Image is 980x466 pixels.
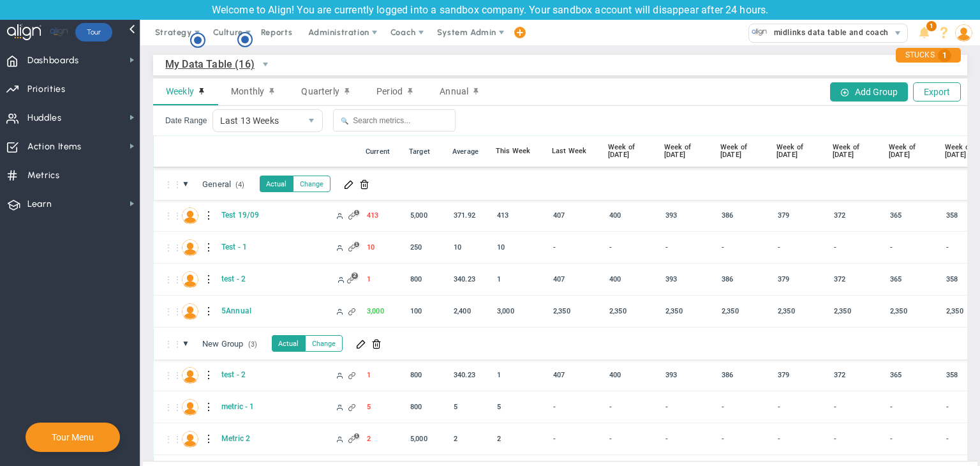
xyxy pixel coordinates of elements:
[549,272,597,287] div: 407
[27,105,62,132] span: Huddles
[348,372,356,379] span: Linked to My Data Table - General
[182,179,189,188] span: ▼
[830,82,908,101] button: Add Group
[450,400,491,414] div: 5
[493,272,541,287] div: 1
[493,240,541,255] div: 10
[662,240,709,255] div: -
[182,207,198,224] img: Sudhir Dakshinamurthy
[886,432,934,446] div: -
[549,240,597,255] div: -
[336,212,343,220] span: Manually Updated
[301,86,339,96] span: Quarterly
[886,368,934,382] div: 365
[549,208,597,223] div: 407
[886,400,934,414] div: -
[182,339,189,348] span: ▼
[182,367,198,384] img: Sudhir Dakshinamurthy
[718,240,766,255] div: -
[718,272,766,287] div: 386
[363,147,401,156] div: Current
[406,272,448,287] div: 800
[166,86,194,96] span: Weekly
[341,117,348,124] span: 🔍
[718,400,766,414] div: -
[493,368,541,382] div: 1
[605,240,653,255] div: -
[896,48,961,63] div: STUCKS
[549,147,597,155] div: Last Week
[363,304,405,319] div: 3,000
[450,432,491,446] div: 2
[348,244,356,252] span: Original Target that is linked 1 time
[406,368,448,382] div: 800
[662,400,709,414] div: -
[774,368,822,382] div: 379
[234,180,246,190] span: (4)
[605,272,653,287] div: 400
[164,306,177,317] div: Drag to reorder
[549,304,597,319] div: 2,350
[197,176,252,193] span: Click to edit group name
[348,403,356,411] span: Linked to Sudhir Dakshinamurthy's My Dashboard - My KPIs (Key Performance Indicators)
[493,432,541,446] div: 2
[913,82,961,101] button: Export
[213,110,301,132] span: Last 13 Weeks
[255,20,299,45] span: Reports
[336,308,343,315] span: Manually Updated
[450,304,491,319] div: 2,400
[164,370,177,380] div: Drag to reorder
[182,271,198,288] img: Sudhir Dakshinamurthy
[164,179,182,190] span: Drag to reorder categories
[450,272,491,287] div: 340.231
[549,432,597,446] div: -
[437,27,496,37] span: System Admin
[336,372,343,379] span: Manually Updated
[27,47,79,74] span: Dashboards
[662,432,709,446] div: -
[938,49,951,62] span: 1
[934,20,954,45] li: Help & Frequently Asked Questions (FAQ)
[450,208,491,223] div: 371.923
[348,308,356,315] span: Linked to All Hands on Deck Huddle - Huddle KPIs
[830,368,878,382] div: 372
[27,162,60,189] span: Metrics
[774,272,822,287] div: 379
[830,144,878,159] div: Week of [DATE]
[164,274,177,285] div: Drag to reorder
[774,400,822,414] div: -
[363,432,405,446] div: 2
[219,242,327,252] span: Test - 1
[406,304,448,319] div: 100
[348,435,356,443] span: Original Target that is linked 1 time
[164,402,177,412] div: Drag to reorder
[255,54,276,75] span: select
[752,24,768,40] img: 33606.Company.photo
[406,432,448,446] div: 5,000
[889,24,907,42] span: select
[155,27,192,37] span: Strategy
[48,432,98,443] button: Tour Menu
[363,368,405,382] div: 1
[246,340,259,349] span: (3)
[493,304,541,319] div: 3,000
[450,368,491,382] div: 340.231
[390,27,416,37] span: Coach
[27,133,82,160] span: Action Items
[774,432,822,446] div: -
[549,368,597,382] div: 407
[363,272,405,287] div: 1
[768,24,967,41] span: midlinks data table and coach company (Sandbox)
[774,304,822,319] div: 2,350
[164,211,177,221] div: Drag to reorder
[830,208,878,223] div: 372
[440,86,468,96] span: Annual
[336,403,343,411] span: Manually Updated
[926,21,937,31] span: 1
[308,27,369,37] span: Administration
[830,272,878,287] div: 372
[406,240,448,255] div: 250
[886,272,934,287] div: 365
[347,276,355,283] span: Original Target that is linked 2 times
[231,86,264,96] span: Monthly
